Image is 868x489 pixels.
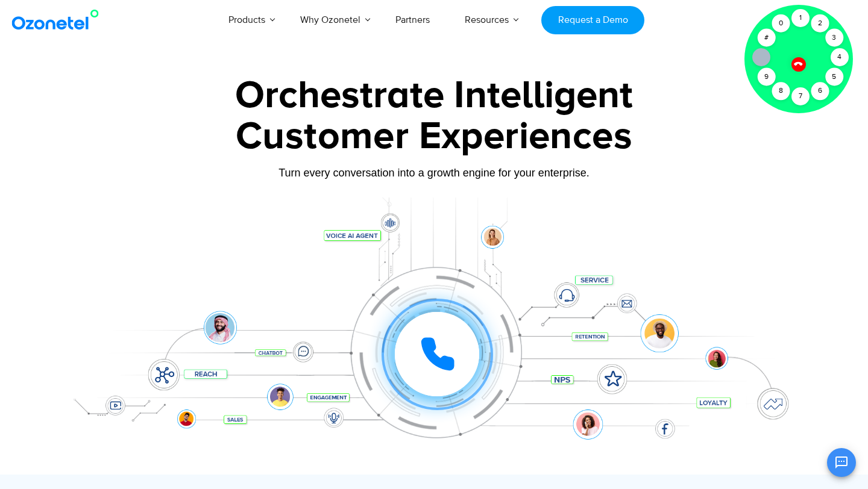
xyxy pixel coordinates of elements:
[825,29,843,47] div: 3
[772,14,790,33] div: 0
[831,48,849,66] div: 4
[791,9,810,27] div: 1
[827,448,856,477] button: Open chat
[811,14,829,33] div: 2
[57,108,811,166] div: Customer Experiences
[757,29,775,47] div: #
[772,82,790,100] div: 8
[57,76,811,115] div: Orchestrate Intelligent
[757,68,775,86] div: 9
[811,82,829,100] div: 6
[825,68,843,86] div: 5
[791,87,810,105] div: 7
[541,6,644,34] a: Request a Demo
[57,166,811,179] div: Turn every conversation into a growth engine for your enterprise.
